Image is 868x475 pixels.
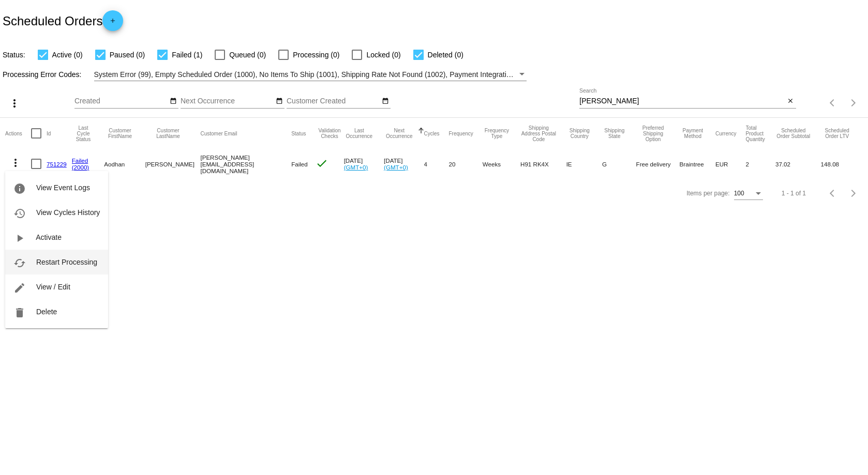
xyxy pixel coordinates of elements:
[36,233,62,241] span: Activate
[13,282,26,294] mat-icon: edit
[36,258,97,266] span: Restart Processing
[13,232,26,244] mat-icon: play_arrow
[13,257,26,269] mat-icon: cached
[36,208,100,217] span: View Cycles History
[36,183,90,192] span: View Event Logs
[13,307,26,319] mat-icon: delete
[13,182,26,195] mat-icon: info
[13,207,26,220] mat-icon: history
[36,283,70,291] span: View / Edit
[36,308,57,316] span: Delete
